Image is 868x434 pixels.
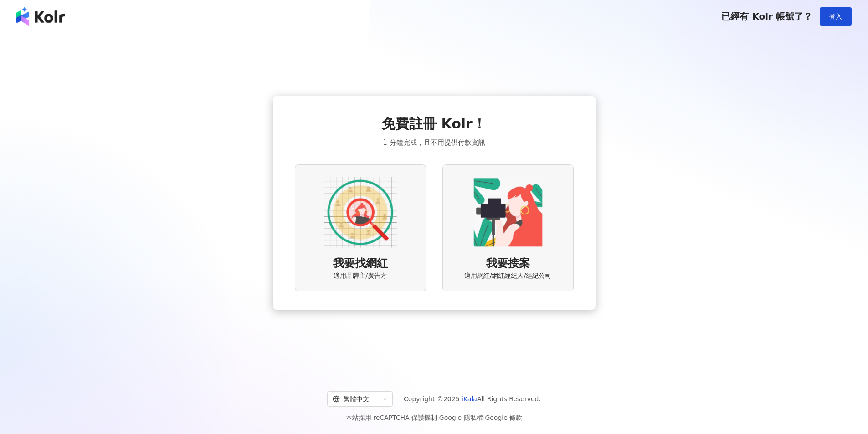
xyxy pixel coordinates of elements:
[334,271,387,281] span: 適用品牌主/廣告方
[820,7,852,26] button: 登入
[324,176,397,249] img: AD identity option
[437,414,439,421] span: |
[721,11,812,22] span: 已經有 Kolr 帳號了？
[486,256,530,271] span: 我要接案
[383,137,485,148] span: 1 分鐘完成，且不用提供付款資訊
[483,414,485,421] span: |
[439,414,483,421] a: Google 隱私權
[472,176,544,249] img: KOL identity option
[404,393,541,404] span: Copyright © 2025 All Rights Reserved.
[333,256,388,271] span: 我要找網紅
[829,13,842,20] span: 登入
[346,412,522,423] span: 本站採用 reCAPTCHA 保護機制
[16,7,65,26] img: logo
[485,414,522,421] a: Google 條款
[382,114,486,133] span: 免費註冊 Kolr！
[462,395,477,403] a: iKala
[333,392,379,406] div: 繁體中文
[464,271,551,281] span: 適用網紅/網紅經紀人/經紀公司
